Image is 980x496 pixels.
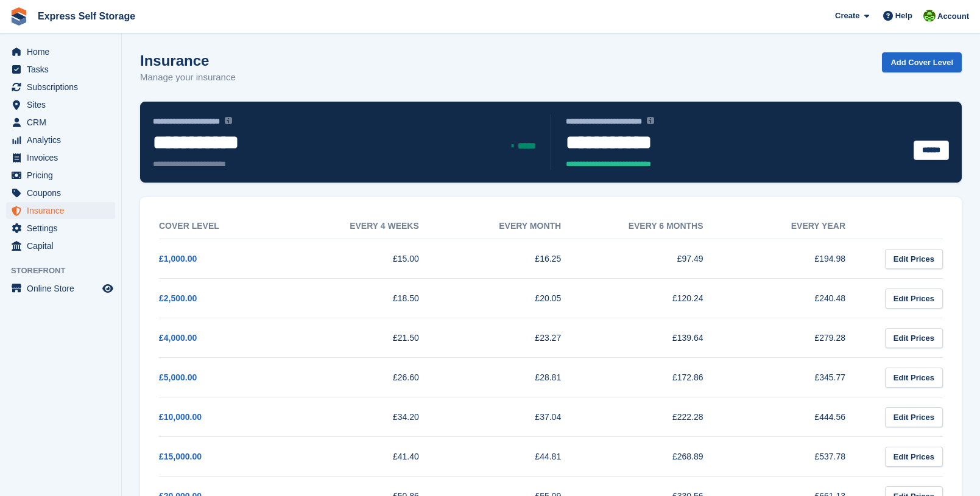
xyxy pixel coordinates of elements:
[11,265,121,277] span: Storefront
[159,372,197,382] a: £5,000.00
[301,318,443,358] td: £21.50
[885,288,943,309] a: Edit Prices
[585,437,727,477] td: £268.89
[885,328,943,348] a: Edit Prices
[159,412,202,422] a: £10,000.00
[937,10,969,23] span: Account
[923,10,936,22] img: Sonia Shah
[6,61,115,78] a: menu
[6,202,115,219] a: menu
[443,318,585,358] td: £23.27
[27,280,100,297] span: Online Store
[6,237,115,254] a: menu
[728,279,870,318] td: £240.48
[159,214,301,239] th: Cover Level
[140,52,236,69] h1: Insurance
[159,254,197,264] a: £1,000.00
[885,447,943,467] a: Edit Prices
[882,52,962,72] a: Add Cover Level
[885,407,943,427] a: Edit Prices
[225,117,232,124] img: icon-info-grey-7440780725fd019a000dd9b08b2336e03edf1995a4989e88bcd33f0948082b44.svg
[27,149,100,166] span: Invoices
[585,397,727,437] td: £222.28
[27,131,100,148] span: Analytics
[10,7,28,26] img: stora-icon-8386f47178a22dfd0bd8f6a31ec36ba5ce8667c1dd55bd0f319d3a0aa187defe.svg
[27,167,100,184] span: Pricing
[159,333,197,343] a: £4,000.00
[6,43,115,60] a: menu
[27,220,100,237] span: Settings
[6,149,115,166] a: menu
[585,214,727,239] th: Every 6 months
[27,202,100,219] span: Insurance
[6,96,115,113] a: menu
[6,79,115,96] a: menu
[100,281,115,296] a: Preview store
[27,79,100,96] span: Subscriptions
[6,184,115,201] a: menu
[6,167,115,184] a: menu
[27,237,100,254] span: Capital
[443,279,585,318] td: £20.05
[835,10,859,22] span: Create
[6,220,115,237] a: menu
[159,293,197,303] a: £2,500.00
[443,397,585,437] td: £37.04
[885,249,943,269] a: Edit Prices
[895,10,912,22] span: Help
[728,358,870,397] td: £345.77
[301,279,443,318] td: £18.50
[885,368,943,388] a: Edit Prices
[301,437,443,477] td: £41.40
[301,397,443,437] td: £34.20
[728,437,870,477] td: £537.78
[301,214,443,239] th: Every 4 weeks
[585,318,727,358] td: £139.64
[6,131,115,148] a: menu
[585,279,727,318] td: £120.24
[6,114,115,131] a: menu
[6,280,115,297] a: menu
[443,358,585,397] td: £28.81
[728,397,870,437] td: £444.56
[27,43,100,60] span: Home
[585,239,727,279] td: £97.49
[443,214,585,239] th: Every month
[33,6,140,26] a: Express Self Storage
[140,71,236,85] p: Manage your insurance
[647,117,654,124] img: icon-info-grey-7440780725fd019a000dd9b08b2336e03edf1995a4989e88bcd33f0948082b44.svg
[301,239,443,279] td: £15.00
[443,239,585,279] td: £16.25
[27,61,100,78] span: Tasks
[728,318,870,358] td: £279.28
[159,452,202,461] a: £15,000.00
[27,184,100,201] span: Coupons
[728,239,870,279] td: £194.98
[301,358,443,397] td: £26.60
[443,437,585,477] td: £44.81
[27,114,100,131] span: CRM
[728,214,870,239] th: Every year
[585,358,727,397] td: £172.86
[27,96,100,113] span: Sites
